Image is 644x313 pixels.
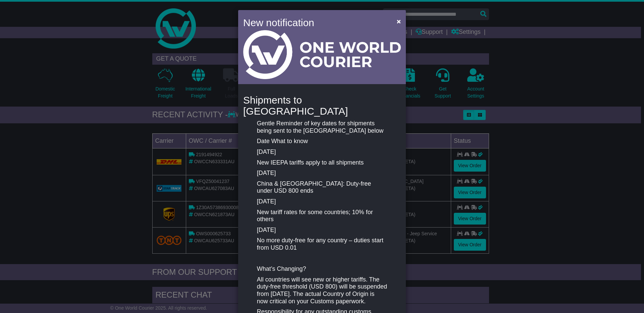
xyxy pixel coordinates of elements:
[257,198,387,205] p: [DATE]
[243,95,401,117] h4: Shipments to [GEOGRAPHIC_DATA]
[257,148,387,156] p: [DATE]
[243,15,387,30] h4: New notification
[257,209,387,223] p: New tariff rates for some countries; 10% for others
[257,265,387,273] p: What’s Changing?
[257,120,387,134] p: Gentle Reminder of key dates for shipments being sent to the [GEOGRAPHIC_DATA] below
[257,237,387,251] p: No more duty-free for any country – duties start from USD 0.01
[393,14,404,28] button: Close
[257,159,387,167] p: New IEEPA tariffs apply to all shipments
[257,276,387,305] p: All countries will see new or higher tariffs. The duty-free threshold (USD 800) will be suspended...
[257,138,387,145] p: Date What to know
[257,180,387,195] p: China & [GEOGRAPHIC_DATA]: Duty-free under USD 800 ends
[257,170,387,177] p: [DATE]
[397,17,401,25] span: ×
[257,227,387,234] p: [DATE]
[243,30,401,79] img: Light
